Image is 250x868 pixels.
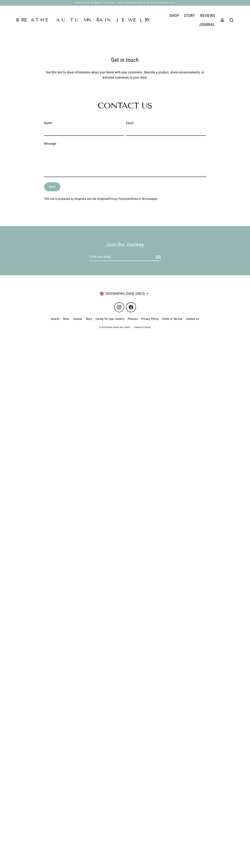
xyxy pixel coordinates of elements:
p: Use this text to share information about your brand with your customers. Describe a product, shar... [43,70,207,80]
a: Powered by Shopify [134,326,151,328]
div: Join the Journey [57,240,193,249]
a: Search [49,316,61,322]
a: Story [84,316,94,322]
span: © 2025 Breathe Autumn Rain Jewelry [97,326,132,328]
label: Message [44,141,206,146]
a: Terms of Service [160,316,184,322]
span: [GEOGRAPHIC_DATA] (USD $) [104,291,145,296]
a: Privacy Policy [139,316,160,322]
a: Caring for your Jewelry [94,316,126,322]
a: SHOP [167,11,181,20]
a: Journal [71,316,84,322]
a: Contact us [184,316,201,322]
h2: Contact us [44,102,206,110]
button: [GEOGRAPHIC_DATA] (USD $) [100,290,150,298]
input: Enter your email [89,253,161,261]
a: Policies [126,316,140,322]
div: Primary [152,11,218,29]
a: Privacy Policy [109,197,126,201]
a: JOURNAL [196,20,217,29]
a: REVIEWS [197,11,217,20]
label: Name [44,121,124,126]
p: This site is protected by hCaptcha and the hCaptcha and apply. [44,197,206,201]
a: Breathe Autumn Rain Jewelry [16,18,152,22]
a: Terms of Service [130,197,151,201]
button: Send [44,182,60,191]
h2: Get in touch [43,56,207,64]
a: STORY [181,11,197,20]
a: Store [61,316,71,322]
label: Email [126,121,206,126]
